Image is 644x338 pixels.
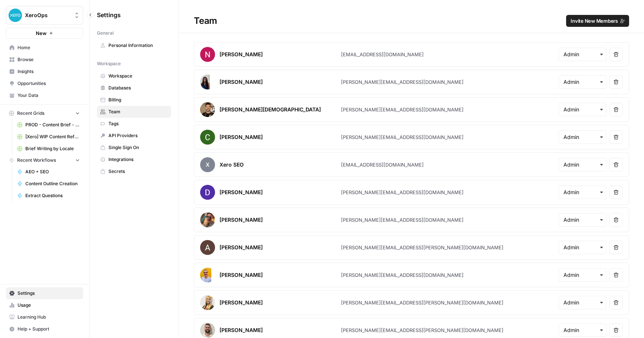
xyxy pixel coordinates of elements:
[6,108,83,119] button: Recent Grids
[17,110,44,117] span: Recent Grids
[97,118,171,130] a: Tags
[108,156,168,163] span: Integrations
[25,12,70,19] span: XeroOps
[566,15,629,27] button: Invite New Members
[18,56,80,63] span: Browse
[220,161,244,168] div: Xero SEO
[200,102,215,117] img: avatar
[563,106,602,113] input: Admin
[14,178,83,190] a: Content Outline Creation
[220,326,263,334] div: [PERSON_NAME]
[14,143,83,155] a: Brief Writing by Locale
[563,189,602,196] input: Admin
[108,132,168,139] span: API Providers
[341,106,464,113] div: [PERSON_NAME][EMAIL_ADDRESS][DOMAIN_NAME]
[97,82,171,94] a: Databases
[36,29,47,37] span: New
[341,78,464,86] div: [PERSON_NAME][EMAIL_ADDRESS][DOMAIN_NAME]
[97,40,171,51] a: Personal Information
[14,166,83,178] a: AEO + SEO
[341,271,464,279] div: [PERSON_NAME][EMAIL_ADDRESS][DOMAIN_NAME]
[563,78,602,86] input: Admin
[200,323,215,338] img: avatar
[108,73,168,79] span: Workspace
[25,168,80,175] span: AEO + SEO
[6,89,83,101] a: Your Data
[200,268,211,282] img: avatar
[220,189,263,196] div: [PERSON_NAME]
[97,130,171,142] a: API Providers
[220,244,263,251] div: [PERSON_NAME]
[108,85,168,91] span: Databases
[563,326,602,334] input: Admin
[563,51,602,58] input: Admin
[341,133,464,141] div: [PERSON_NAME][EMAIL_ADDRESS][DOMAIN_NAME]
[25,192,80,199] span: Extract Questions
[6,54,83,66] a: Browse
[220,78,263,86] div: [PERSON_NAME]
[25,145,80,152] span: Brief Writing by Locale
[97,30,114,37] span: General
[6,299,83,311] a: Usage
[18,68,80,75] span: Insights
[9,9,22,22] img: XeroOps Logo
[97,70,171,82] a: Workspace
[200,295,215,310] img: avatar
[341,244,503,251] div: [PERSON_NAME][EMAIL_ADDRESS][PERSON_NAME][DOMAIN_NAME]
[563,161,602,168] input: Admin
[14,119,83,131] a: PROD - Content Brief - CoreAcquisition
[18,92,80,99] span: Your Data
[108,108,168,115] span: Team
[200,47,215,62] img: avatar
[6,155,83,166] button: Recent Workflows
[6,6,83,25] button: Workspace: XeroOps
[200,157,215,172] span: X
[97,60,121,67] span: Workspace
[6,66,83,78] a: Insights
[563,133,602,141] input: Admin
[6,78,83,89] a: Opportunities
[341,51,424,58] div: [EMAIL_ADDRESS][DOMAIN_NAME]
[97,10,121,19] span: Settings
[220,216,263,224] div: [PERSON_NAME]
[200,212,215,227] img: avatar
[200,185,215,200] img: avatar
[571,17,618,25] span: Invite New Members
[14,190,83,202] a: Extract Questions
[179,15,644,27] div: Team
[108,97,168,103] span: Billing
[220,106,321,113] div: [PERSON_NAME][DEMOGRAPHIC_DATA]
[6,323,83,335] button: Help + Support
[220,51,263,58] div: [PERSON_NAME]
[18,290,80,297] span: Settings
[108,168,168,175] span: Secrets
[18,302,80,309] span: Usage
[97,142,171,154] a: Single Sign On
[18,314,80,320] span: Learning Hub
[25,121,80,128] span: PROD - Content Brief - CoreAcquisition
[341,189,464,196] div: [PERSON_NAME][EMAIL_ADDRESS][DOMAIN_NAME]
[97,106,171,118] a: Team
[220,133,263,141] div: [PERSON_NAME]
[563,216,602,224] input: Admin
[341,216,464,224] div: [PERSON_NAME][EMAIL_ADDRESS][DOMAIN_NAME]
[6,42,83,54] a: Home
[97,154,171,165] a: Integrations
[108,42,168,49] span: Personal Information
[220,271,263,279] div: [PERSON_NAME]
[97,94,171,106] a: Billing
[341,299,503,306] div: [PERSON_NAME][EMAIL_ADDRESS][PERSON_NAME][DOMAIN_NAME]
[25,133,80,140] span: [Xero] WIP Content Refresh
[25,180,80,187] span: Content Outline Creation
[6,28,83,39] button: New
[18,326,80,332] span: Help + Support
[341,161,424,168] div: [EMAIL_ADDRESS][DOMAIN_NAME]
[108,144,168,151] span: Single Sign On
[6,287,83,299] a: Settings
[563,299,602,306] input: Admin
[200,75,210,89] img: avatar
[220,299,263,306] div: [PERSON_NAME]
[6,311,83,323] a: Learning Hub
[108,120,168,127] span: Tags
[341,326,503,334] div: [PERSON_NAME][EMAIL_ADDRESS][PERSON_NAME][DOMAIN_NAME]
